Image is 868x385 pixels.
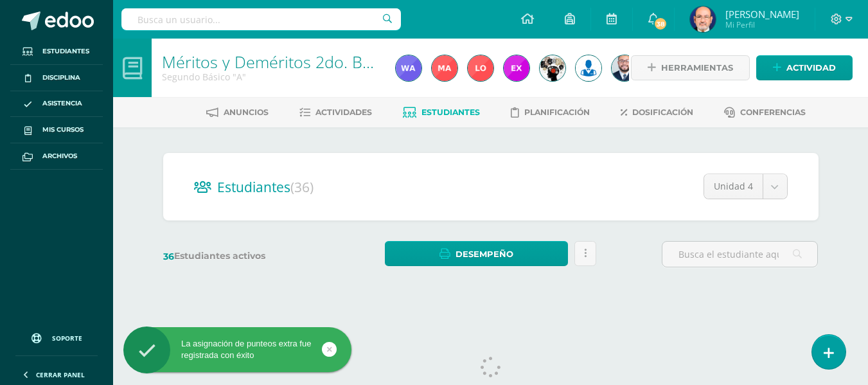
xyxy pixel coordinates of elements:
span: Estudiantes [42,46,89,57]
span: Dosificación [632,107,693,117]
img: 09f555c855daf529ee510278f1ca1ec7.png [432,55,457,81]
span: Anuncios [224,107,269,117]
span: 36 [163,251,174,262]
span: (36) [290,178,314,196]
a: Estudiantes [10,39,103,65]
a: Planificación [511,102,590,123]
a: Soporte [15,321,98,352]
a: Disciplina [10,65,103,91]
input: Busca un usuario... [121,8,401,30]
a: Herramientas [631,55,750,80]
span: Mi Perfil [725,19,799,30]
a: Conferencias [724,102,806,123]
a: Mis cursos [10,117,103,143]
span: 38 [653,17,668,31]
span: Estudiantes [217,178,314,196]
span: Planificación [524,107,590,117]
span: [PERSON_NAME] [725,8,799,21]
span: Actividades [315,107,372,117]
span: Asistencia [42,98,82,109]
img: 6a2ad2c6c0b72cf555804368074c1b95.png [612,55,637,81]
a: Estudiantes [403,102,480,123]
a: Actividades [299,102,372,123]
span: Mis cursos [42,125,84,135]
a: Archivos [10,143,103,170]
span: Desempeño [456,242,513,266]
img: 6048ae9c2eba16dcb25a041118cbde53.png [540,55,565,81]
img: 15a074f41613a7f727dddaabd9de4821.png [504,55,529,81]
h1: Méritos y Deméritos 2do. Básico "A" [162,53,380,71]
a: Méritos y Deméritos 2do. Básico "A" [162,51,425,73]
span: Disciplina [42,73,80,83]
img: f7437607c346200c0f891bf59229902d.png [396,55,421,81]
input: Busca el estudiante aquí... [662,242,817,267]
img: 3d645cbe1293924e2eb96234d7fd56d6.png [690,6,716,32]
span: Archivos [42,151,77,161]
span: Cerrar panel [36,370,85,379]
div: La asignación de punteos extra fue registrada con éxito [123,338,351,361]
span: Actividad [786,56,836,80]
div: Segundo Básico 'A' [162,71,380,83]
a: Actividad [756,55,853,80]
a: Asistencia [10,91,103,118]
img: da59f6ea21f93948affb263ca1346426.png [576,55,601,81]
label: Estudiantes activos [163,250,319,262]
span: Soporte [52,334,82,343]
img: 1a4455a17abe8e661e4fee09cdba458f.png [468,55,493,81]
a: Dosificación [621,102,693,123]
a: Anuncios [206,102,269,123]
a: Desempeño [385,241,568,266]
a: Unidad 4 [704,174,787,199]
span: Estudiantes [421,107,480,117]
span: Conferencias [740,107,806,117]
span: Herramientas [661,56,733,80]
span: Unidad 4 [714,174,753,199]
